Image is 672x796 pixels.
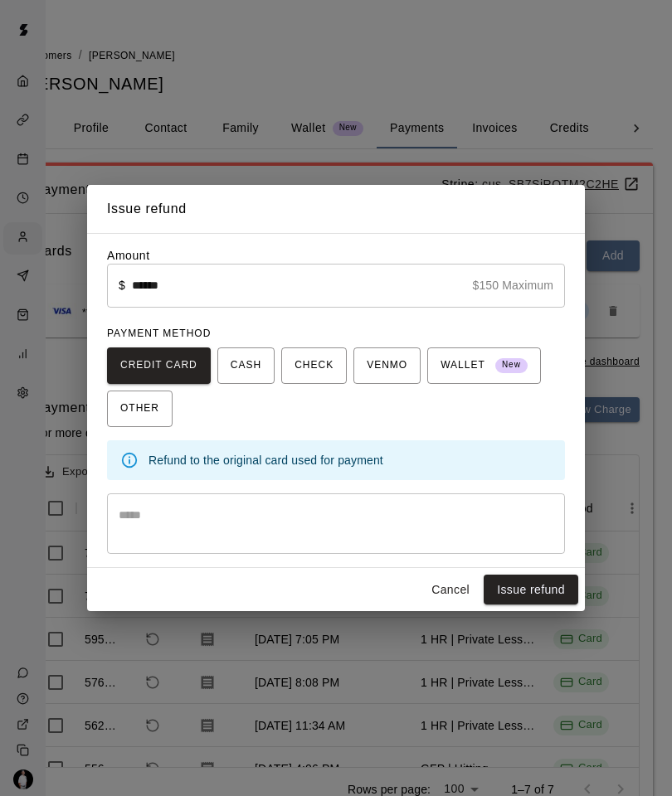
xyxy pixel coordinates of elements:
button: VENMO [353,347,421,384]
span: WALLET [441,352,528,379]
button: CASH [217,347,275,384]
button: Issue refund [484,575,578,605]
button: CHECK [281,347,347,384]
button: OTHER [107,391,173,427]
span: CREDIT CARD [120,352,197,379]
p: $ [119,277,125,294]
span: CHECK [295,352,334,379]
span: PAYMENT METHOD [107,328,211,339]
span: CASH [231,352,261,379]
h2: Issue refund [87,185,585,233]
button: WALLET New [427,347,541,384]
span: New [495,354,528,376]
span: VENMO [367,352,407,379]
p: $150 Maximum [472,277,553,294]
span: OTHER [120,396,159,422]
div: Refund to the original card used for payment [149,445,552,475]
button: Cancel [424,575,477,605]
label: Amount [107,249,150,262]
button: CREDIT CARD [107,347,211,384]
